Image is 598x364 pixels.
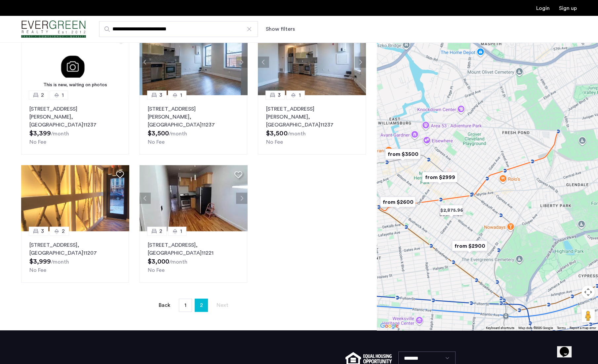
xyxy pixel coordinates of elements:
[419,170,460,185] div: from $2999
[29,268,46,273] span: No Fee
[29,241,121,257] p: [STREET_ADDRESS] 11207
[159,227,162,235] span: 2
[536,6,550,11] a: Login
[378,195,418,209] div: from $2600
[169,259,187,265] sub: /month
[148,130,169,137] span: $3,500
[236,193,247,204] button: Next apartment
[158,299,171,311] a: Back
[41,227,44,235] span: 3
[140,231,247,283] a: 21[STREET_ADDRESS], [GEOGRAPHIC_DATA]11221No Fee
[21,29,129,95] img: 3.gif
[21,95,129,155] a: 21[STREET_ADDRESS][PERSON_NAME], [GEOGRAPHIC_DATA]11237No Fee
[29,139,46,145] span: No Fee
[581,285,595,299] button: Map camera controls
[24,82,126,89] div: This is new, waiting on photos
[437,203,465,218] div: $2,875.96
[266,25,295,33] button: Show or hide filters
[21,17,86,42] img: logo
[21,17,86,42] a: Cazamio Logo
[148,258,169,265] span: $3,000
[169,131,187,136] sub: /month
[217,303,228,308] span: Next
[236,56,247,68] button: Next apartment
[51,131,69,136] sub: /month
[266,130,287,137] span: $3,500
[180,227,182,235] span: 1
[299,91,300,99] span: 1
[140,165,248,231] img: 2010_638573641602978064.jpeg
[258,56,269,68] button: Previous apartment
[258,95,366,155] a: 31[STREET_ADDRESS][PERSON_NAME], [GEOGRAPHIC_DATA]11237No Fee
[148,268,165,273] span: No Fee
[148,105,239,129] p: [STREET_ADDRESS][PERSON_NAME] 11237
[29,258,51,265] span: $3,999
[557,326,566,330] a: Terms (opens in new tab)
[29,130,51,137] span: $3,399
[140,56,151,68] button: Previous apartment
[21,29,129,95] a: This is new, waiting on photos
[559,6,577,11] a: Registration
[258,29,366,95] img: 218_638555418454630220.jpeg
[148,139,165,145] span: No Fee
[51,259,69,265] sub: /month
[486,326,514,330] button: Keyboard shortcuts
[180,91,182,99] span: 1
[21,165,129,231] img: 3_638314192741005415.jpeg
[41,91,44,99] span: 2
[379,322,400,330] a: Open this area in Google Maps (opens a new window)
[159,91,162,99] span: 3
[518,326,553,330] span: Map data ©2025 Google
[21,231,129,283] a: 32[STREET_ADDRESS], [GEOGRAPHIC_DATA]11207No Fee
[62,227,65,235] span: 2
[287,131,305,136] sub: /month
[148,241,239,257] p: [STREET_ADDRESS] 11221
[449,238,490,253] div: from $2900
[21,299,366,312] nav: Pagination
[278,91,281,99] span: 3
[99,21,258,37] input: Apartment Search
[140,29,248,95] img: 218_638555418454631828.jpeg
[557,338,578,357] iframe: chat widget
[140,95,247,155] a: 31[STREET_ADDRESS][PERSON_NAME], [GEOGRAPHIC_DATA]11237No Fee
[29,105,121,129] p: [STREET_ADDRESS][PERSON_NAME] 11237
[184,303,186,308] span: 1
[355,56,366,68] button: Next apartment
[379,322,400,330] img: Google
[200,300,203,310] span: 2
[266,105,357,129] p: [STREET_ADDRESS][PERSON_NAME] 11237
[140,193,151,204] button: Previous apartment
[266,139,283,145] span: No Fee
[382,147,423,162] div: from $3500
[62,91,64,99] span: 1
[570,326,596,330] a: Report a map error
[581,309,595,322] button: Drag Pegman onto the map to open Street View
